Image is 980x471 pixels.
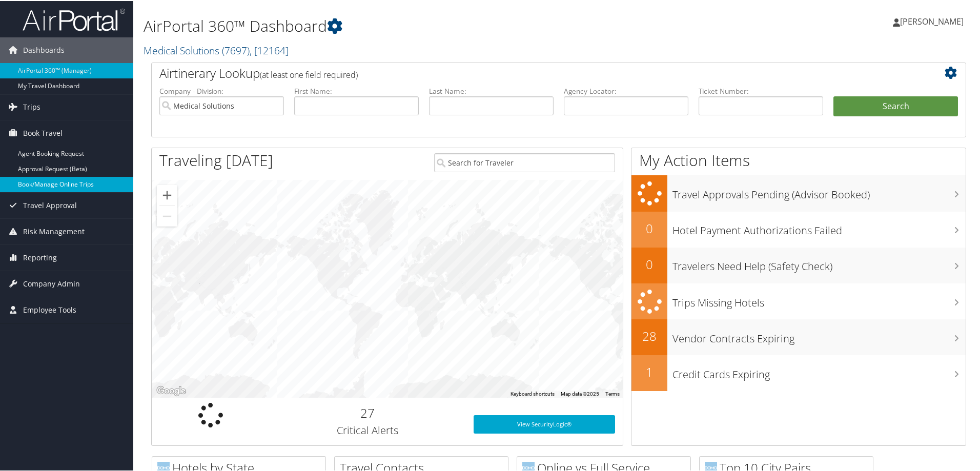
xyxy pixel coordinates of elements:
[23,192,77,217] span: Travel Approval
[561,390,599,396] span: Map data ©2025
[144,14,697,36] h1: AirPortal 360™ Dashboard
[631,255,667,272] h2: 0
[294,85,419,95] label: First Name:
[631,326,667,344] h2: 28
[222,43,250,56] span: ( 7697 )
[159,149,273,170] h1: Traveling [DATE]
[434,152,615,171] input: Search for Traveler
[900,15,964,26] span: [PERSON_NAME]
[23,7,125,31] img: airportal-logo.png
[23,119,63,145] span: Book Travel
[159,64,890,81] h2: Airtinerary Lookup
[893,5,974,36] a: [PERSON_NAME]
[250,43,289,56] span: , [ 12164 ]
[631,219,667,236] h2: 0
[23,93,40,119] span: Trips
[631,282,966,319] a: Trips Missing Hotels
[23,218,85,243] span: Risk Management
[672,217,966,237] h3: Hotel Payment Authorizations Failed
[605,390,620,396] a: Terms (opens in new tab)
[699,85,823,95] label: Ticket Number:
[277,422,458,437] h3: Critical Alerts
[833,95,958,116] button: Search
[429,85,554,95] label: Last Name:
[631,174,966,211] a: Travel Approvals Pending (Advisor Booked)
[631,354,966,390] a: 1Credit Cards Expiring
[277,403,458,421] h2: 27
[672,290,966,309] h3: Trips Missing Hotels
[672,253,966,273] h3: Travelers Need Help (Safety Check)
[260,68,358,79] span: (at least one field required)
[159,85,284,95] label: Company - Division:
[474,414,615,433] a: View SecurityLogic®
[672,361,966,381] h3: Credit Cards Expiring
[672,325,966,345] h3: Vendor Contracts Expiring
[23,296,76,322] span: Employee Tools
[23,270,80,296] span: Company Admin
[154,383,188,397] a: Open this area in Google Maps (opens a new window)
[631,247,966,282] a: 0Travelers Need Help (Safety Check)
[631,211,966,247] a: 0Hotel Payment Authorizations Failed
[23,36,65,62] span: Dashboards
[157,205,177,226] button: Zoom out
[564,85,688,95] label: Agency Locator:
[157,184,177,204] button: Zoom in
[631,318,966,354] a: 28Vendor Contracts Expiring
[144,43,289,56] a: Medical Solutions
[672,181,966,201] h3: Travel Approvals Pending (Advisor Booked)
[511,390,555,397] button: Keyboard shortcuts
[631,149,966,170] h1: My Action Items
[154,383,188,397] img: Google
[23,244,57,270] span: Reporting
[631,362,667,380] h2: 1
